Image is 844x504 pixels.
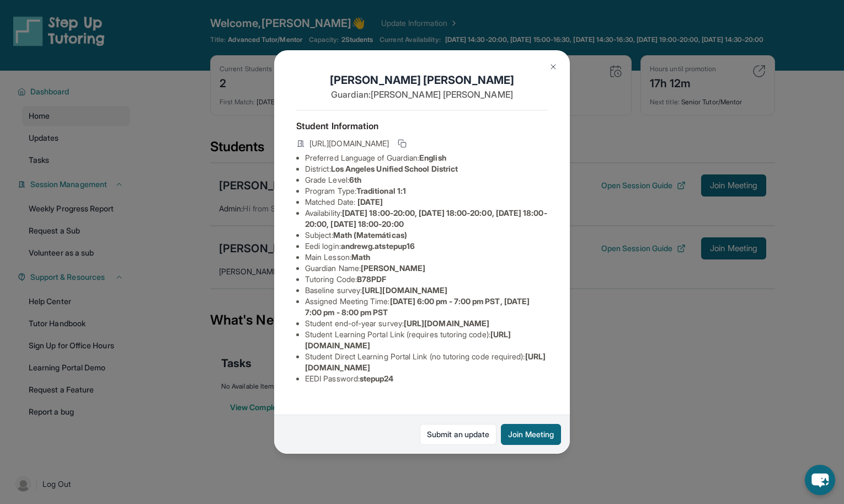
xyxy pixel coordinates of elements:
[305,296,530,317] span: [DATE] 6:00 pm - 7:00 pm PST, [DATE] 7:00 pm - 8:00 pm PST
[305,263,548,274] li: Guardian Name :
[361,263,425,273] span: [PERSON_NAME]
[331,164,458,173] span: Los Angeles Unified School District
[305,285,548,296] li: Baseline survey :
[296,72,548,88] h1: [PERSON_NAME] [PERSON_NAME]
[357,274,386,284] span: B78PDF
[305,152,548,163] li: Preferred Language of Guardian:
[357,197,383,206] span: [DATE]
[305,329,548,351] li: Student Learning Portal Link (requires tutoring code) :
[305,296,548,318] li: Assigned Meeting Time :
[305,274,548,285] li: Tutoring Code :
[419,153,446,162] span: English
[305,208,548,230] li: Availability:
[356,186,406,195] span: Traditional 1:1
[396,137,409,150] button: Copy link
[341,241,415,251] span: andrewg.atstepup16
[296,119,548,132] h4: Student Information
[549,62,558,71] img: Close Icon
[305,174,548,185] li: Grade Level:
[305,185,548,197] li: Program Type:
[305,318,548,329] li: Student end-of-year survey :
[309,138,389,149] span: [URL][DOMAIN_NAME]
[362,285,447,295] span: [URL][DOMAIN_NAME]
[420,424,496,445] a: Submit an update
[305,373,548,384] li: EEDI Password :
[305,252,548,263] li: Main Lesson :
[805,465,835,495] button: chat-button
[360,374,394,383] span: stepup24
[404,319,489,328] span: [URL][DOMAIN_NAME]
[333,230,407,240] span: Math (Matemáticas)
[351,252,370,262] span: Math
[296,88,548,101] p: Guardian: [PERSON_NAME] [PERSON_NAME]
[305,208,547,229] span: [DATE] 18:00-20:00, [DATE] 18:00-20:00, [DATE] 18:00-20:00, [DATE] 18:00-20:00
[305,230,548,241] li: Subject :
[305,163,548,174] li: District:
[349,175,361,184] span: 6th
[305,241,548,252] li: Eedi login :
[305,197,548,208] li: Matched Date:
[305,351,548,373] li: Student Direct Learning Portal Link (no tutoring code required) :
[501,424,561,445] button: Join Meeting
